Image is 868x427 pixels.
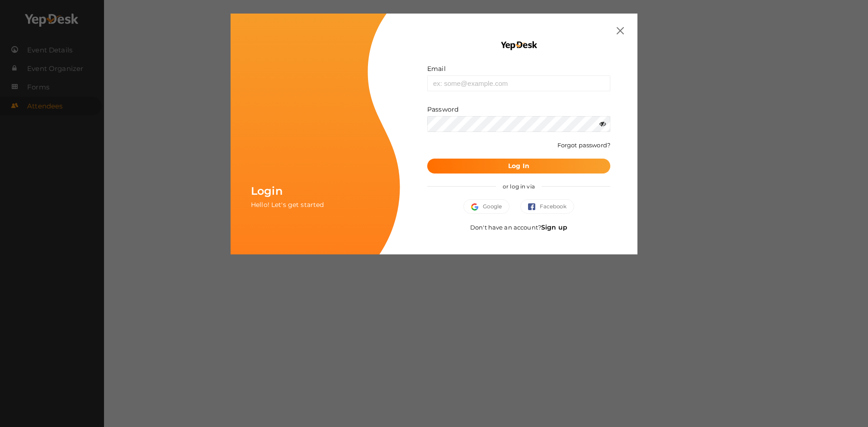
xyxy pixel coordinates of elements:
label: Email [427,64,446,73]
span: Hello! Let's get started [251,201,324,209]
span: Login [251,184,283,197]
img: YEP_black_cropped.png [500,41,538,51]
img: close.svg [617,27,624,34]
label: Password [427,105,458,114]
button: Google [463,199,509,214]
a: Sign up [541,223,567,231]
button: Log In [427,159,610,174]
a: Forgot password? [557,141,610,149]
img: facebook.svg [528,203,540,211]
button: Facebook [520,199,574,214]
b: Log In [508,162,529,170]
span: or log in via [496,176,542,197]
span: Don't have an account? [470,224,567,231]
input: ex: some@example.com [427,75,610,91]
img: google.svg [471,203,483,211]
